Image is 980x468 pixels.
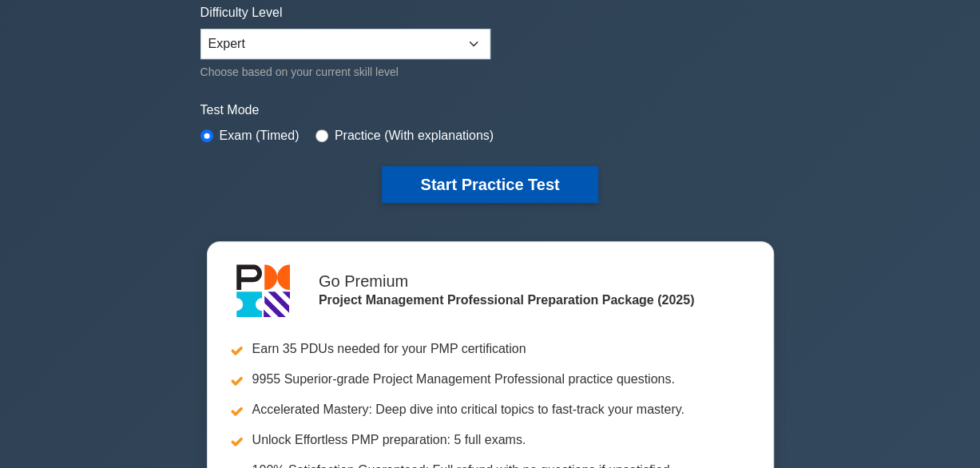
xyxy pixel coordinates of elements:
[200,62,490,81] div: Choose based on your current skill level
[335,126,494,145] label: Practice (With explanations)
[200,3,283,22] label: Difficulty Level
[382,166,597,203] button: Start Practice Test
[220,126,300,145] label: Exam (Timed)
[200,101,780,120] label: Test Mode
